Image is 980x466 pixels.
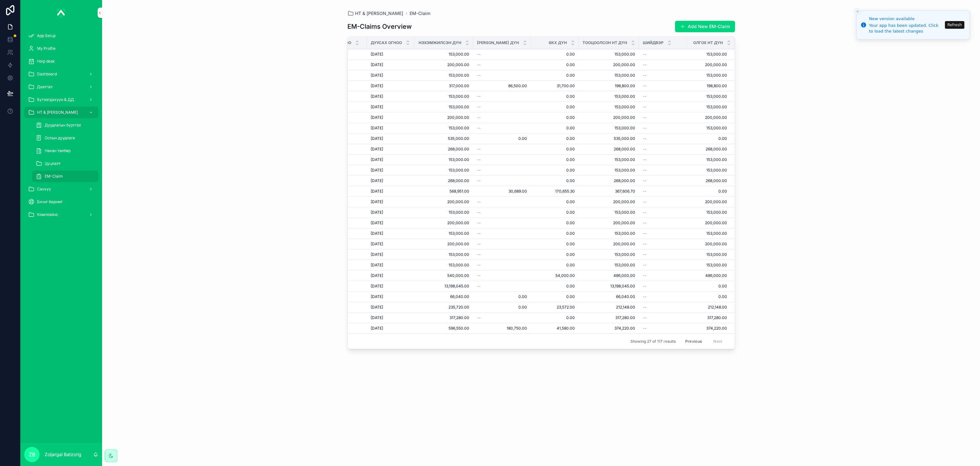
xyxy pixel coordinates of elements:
a: 153,000.00 [419,157,469,162]
a: 153,000.00 [583,94,635,99]
a: 268,000.00 [687,178,727,183]
span: 200,000.00 [419,241,469,247]
span: Комплайнс [37,212,58,217]
a: 0.00 [535,62,575,67]
span: Дуудлагын бүртгэл [45,123,81,128]
a: My Profile [24,43,98,54]
a: -- [643,136,683,141]
a: -- [643,83,683,88]
a: 0.00 [535,115,575,120]
span: -- [643,220,647,225]
span: 0.00 [687,189,727,194]
a: -- [477,241,527,247]
span: [DATE] [371,231,383,236]
a: 153,000.00 [687,73,727,78]
a: -- [643,178,683,183]
button: Add New EM-Claim [675,21,735,32]
span: EM-Claim [410,10,430,17]
span: EM-Claim [45,174,63,179]
a: [DATE] [371,210,411,215]
span: 0.00 [477,136,527,141]
a: 153,000.00 [687,52,727,57]
a: -- [643,231,683,236]
a: 268,000.00 [687,147,727,152]
span: Help desk [37,59,55,64]
a: 153,000.00 [419,168,469,173]
a: [DATE] [371,231,411,236]
span: 153,000.00 [687,94,727,99]
span: НТ & [PERSON_NAME] [37,110,78,115]
span: [DATE] [371,52,383,57]
a: 0.00 [535,52,575,57]
span: 0.00 [535,168,575,173]
span: 200,000.00 [419,62,469,67]
a: Help desk [24,56,98,67]
a: -- [643,115,683,120]
a: -- [643,104,683,110]
a: 153,000.00 [583,168,635,173]
span: [DATE] [371,241,383,247]
span: 86,500.00 [477,83,527,88]
a: 0.00 [535,136,575,141]
a: 0.00 [535,94,575,99]
span: 568,951.00 [419,189,469,194]
span: -- [643,147,647,152]
a: 200,000.00 [583,220,635,225]
span: -- [643,136,647,141]
a: 153,000.00 [419,73,469,78]
a: 0.00 [535,147,575,152]
a: 268,000.00 [419,147,469,152]
a: -- [477,231,527,236]
span: -- [643,83,647,88]
span: Бичиг баримт [37,199,63,204]
a: 153,000.00 [687,126,727,131]
a: 153,000.00 [687,168,727,173]
span: 153,000.00 [687,231,727,236]
span: 153,000.00 [687,210,727,215]
span: -- [643,178,647,183]
span: -- [643,199,647,204]
span: 268,000.00 [583,147,635,152]
a: -- [643,126,683,131]
span: 0.00 [535,241,575,247]
a: 153,000.00 [583,52,635,57]
a: 0.00 [535,220,575,225]
a: -- [477,178,527,183]
a: 153,000.00 [583,104,635,110]
a: Бүтээгдэхүүн & ДД [24,94,98,105]
a: -- [643,189,683,194]
a: 200,000.00 [687,62,727,67]
span: 0.00 [535,104,575,110]
span: 535,000.00 [583,136,635,141]
span: [DATE] [371,136,383,141]
span: App Setup [37,33,56,38]
span: -- [477,178,481,183]
a: -- [643,73,683,78]
a: 153,000.00 [419,104,469,110]
a: 200,000.00 [419,115,469,120]
span: 153,000.00 [583,210,635,215]
span: 268,000.00 [419,178,469,183]
a: 153,000.00 [419,94,469,99]
a: Санхүү [24,183,98,195]
span: [DATE] [371,94,383,99]
a: 198,800.00 [687,83,727,88]
a: 200,000.00 [419,199,469,204]
a: 535,000.00 [419,136,469,141]
a: 153,000.00 [687,157,727,162]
